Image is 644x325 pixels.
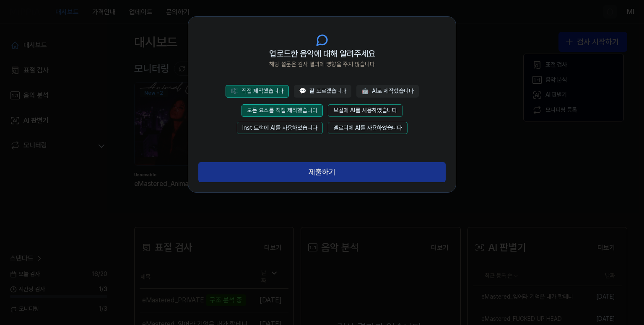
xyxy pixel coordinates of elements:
[198,162,446,182] button: 제출하기
[226,85,289,98] button: 🎼직접 제작했습니다
[241,104,323,117] button: 모든 요소를 직접 제작했습니다
[294,85,351,98] button: 💬잘 모르겠습니다
[269,60,375,69] span: 해당 설문은 검사 결과에 영향을 주지 않습니다
[328,122,408,134] button: 멜로디에 AI를 사용하였습니다
[299,88,306,94] span: 💬
[269,47,375,60] span: 업로드한 음악에 대해 알려주세요
[237,122,323,134] button: Inst 트랙에 AI를 사용하였습니다
[361,88,369,94] span: 🤖
[356,85,419,98] button: 🤖AI로 제작했습니다
[231,88,238,94] span: 🎼
[328,104,402,117] button: 보컬에 AI를 사용하였습니다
